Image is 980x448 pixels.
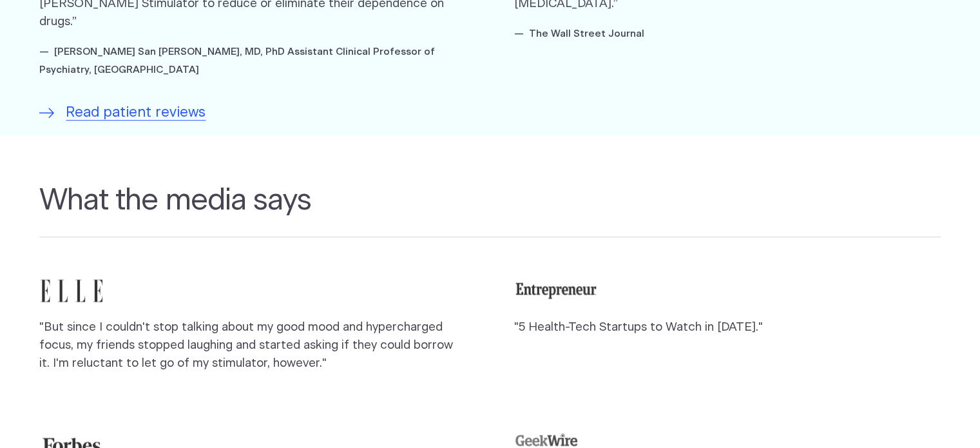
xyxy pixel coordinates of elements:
[514,29,644,39] cite: — The Wall Street Journal
[514,318,941,336] p: "5 Health-Tech Startups to Watch in [DATE]."
[66,102,206,124] span: Read patient reviews
[39,102,206,124] a: Read patient reviews
[39,183,941,237] h2: What the media says
[39,318,466,373] p: "But since I couldn't stop talking about my good mood and hypercharged focus, my friends stopped ...
[39,47,435,75] cite: — [PERSON_NAME] San [PERSON_NAME], MD, PhD Assistant Clinical Professor of Psychiatry, [GEOGRAPHI...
